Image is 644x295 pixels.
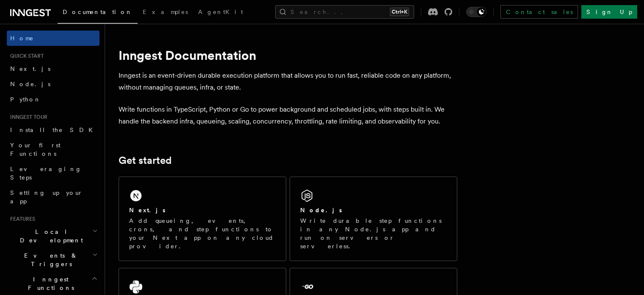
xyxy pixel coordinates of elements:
[119,177,286,261] a: Next.jsAdd queueing, events, crons, and step functions to your Next app on any cloud provider.
[10,96,41,103] span: Python
[138,3,193,23] a: Examples
[10,34,34,42] span: Home
[10,189,83,205] span: Setting up your app
[290,177,457,261] a: Node.jsWrite durable step functions in any Node.js app and run on servers or serverless.
[193,3,248,23] a: AgentKit
[7,114,47,121] span: Inngest tour
[7,138,100,161] a: Your first Functions
[119,104,457,127] p: Write functions in TypeScript, Python or Go to power background and scheduled jobs, with steps bu...
[7,61,100,76] a: Next.js
[119,70,457,93] p: Inngest is an event-driven durable execution platform that allows you to run fast, reliable code ...
[390,8,409,16] kbd: Ctrl+K
[300,216,447,250] p: Write durable step functions in any Node.js app and run on servers or serverless.
[119,155,171,166] a: Get started
[119,48,457,63] h1: Inngest Documentation
[300,206,342,214] h2: Node.js
[198,8,243,15] span: AgentKit
[58,3,138,24] a: Documentation
[7,161,100,185] a: Leveraging Steps
[275,5,414,19] button: Search...Ctrl+K
[500,5,578,19] a: Contact sales
[63,8,133,15] span: Documentation
[129,216,276,250] p: Add queueing, events, crons, and step functions to your Next app on any cloud provider.
[7,275,91,292] span: Inngest Functions
[10,81,50,87] span: Node.js
[10,65,50,72] span: Next.js
[7,248,100,272] button: Events & Triggers
[581,5,637,19] a: Sign Up
[7,251,92,268] span: Events & Triggers
[7,228,92,244] span: Local Development
[143,8,188,15] span: Examples
[7,224,100,248] button: Local Development
[466,7,486,17] button: Toggle dark mode
[10,142,61,157] span: Your first Functions
[7,53,44,59] span: Quick start
[7,92,100,107] a: Python
[10,126,98,133] span: Install the SDK
[7,76,100,92] a: Node.js
[10,166,82,181] span: Leveraging Steps
[7,122,100,138] a: Install the SDK
[7,31,100,46] a: Home
[7,185,100,209] a: Setting up your app
[129,206,166,214] h2: Next.js
[7,216,35,222] span: Features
